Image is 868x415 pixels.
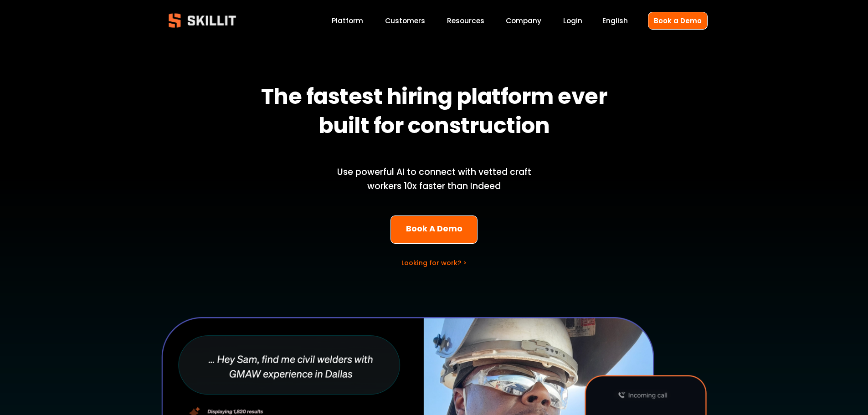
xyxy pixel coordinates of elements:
a: Book A Demo [390,215,478,244]
a: Login [563,15,582,27]
div: language picker [602,15,628,27]
a: Company [506,15,541,27]
a: Customers [385,15,425,27]
p: Use powerful AI to connect with vetted craft workers 10x faster than Indeed [322,165,547,193]
a: folder dropdown [447,15,484,27]
span: English [602,15,628,26]
strong: The fastest hiring platform ever built for construction [261,80,611,146]
a: Book a Demo [648,12,708,30]
a: Platform [332,15,363,27]
span: Resources [447,15,484,26]
a: Looking for work? > [401,258,467,267]
img: Skillit [161,7,244,34]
